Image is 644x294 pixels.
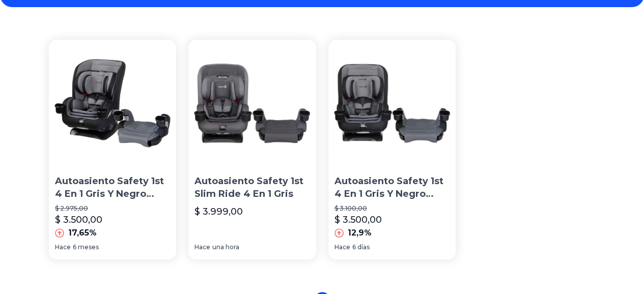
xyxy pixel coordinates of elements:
p: Autoasiento Safety 1st 4 En 1 Gris Y Negro Color Gris oscuro Slim Ride All in 1 [55,175,170,200]
img: Autoasiento Safety 1st 4 En 1 Gris Y Negro Color Gris Oscuro Slim Ride All In 1 [328,40,456,167]
span: Hace [55,243,71,251]
a: Autoasiento Safety 1st 4 En 1 Gris Y Negro Color Gris Oscuro Slim Ride All In 1Autoasiento Safety... [328,40,456,259]
a: Autoasiento Safety 1st 4 En 1 Gris Y Negro Color Gris oscuro Slim Ride All in 1Autoasiento Safety... [49,40,176,259]
span: Hace [334,243,350,251]
p: 12,9% [348,227,372,239]
p: $ 3.500,00 [334,213,382,227]
p: $ 3.100,00 [334,204,450,213]
p: Autoasiento Safety 1st Slim Ride 4 En 1 Gris [194,175,310,200]
p: $ 2.975,00 [55,204,170,213]
img: Autoasiento Safety 1st Slim Ride 4 En 1 Gris [188,40,316,167]
span: Hace [194,243,210,251]
a: Autoasiento Safety 1st Slim Ride 4 En 1 GrisAutoasiento Safety 1st Slim Ride 4 En 1 Gris$ 3.999,0... [188,40,316,259]
span: 6 meses [73,243,99,251]
span: 6 días [352,243,370,251]
p: 17,65% [68,227,97,239]
p: $ 3.999,00 [194,204,243,219]
img: Autoasiento Safety 1st 4 En 1 Gris Y Negro Color Gris oscuro Slim Ride All in 1 [49,40,176,167]
p: Autoasiento Safety 1st 4 En 1 Gris Y Negro Color Gris Oscuro Slim Ride All In 1 [334,175,450,200]
span: una hora [212,243,239,251]
p: $ 3.500,00 [55,213,102,227]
